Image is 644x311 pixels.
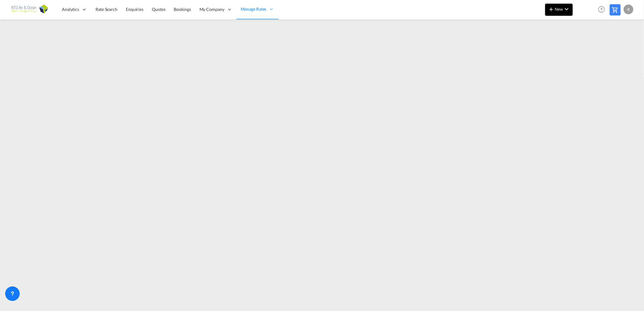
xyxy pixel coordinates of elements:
span: New [548,7,570,12]
button: icon-plus 400-fgNewicon-chevron-down [545,4,573,16]
div: Help [596,4,610,15]
md-icon: icon-chevron-down [563,5,570,13]
div: R [624,5,633,14]
span: Rate Search [96,7,117,12]
span: Help [596,4,607,15]
span: Quotes [152,7,165,12]
span: Enquiries [126,7,143,12]
img: 3755d540b01311ec8f4e635e801fad27.png [9,3,50,16]
span: Bookings [174,7,191,12]
span: Manage Rates [241,6,267,12]
span: Analytics [62,6,79,12]
md-icon: icon-plus 400-fg [548,5,555,13]
span: My Company [200,6,224,12]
